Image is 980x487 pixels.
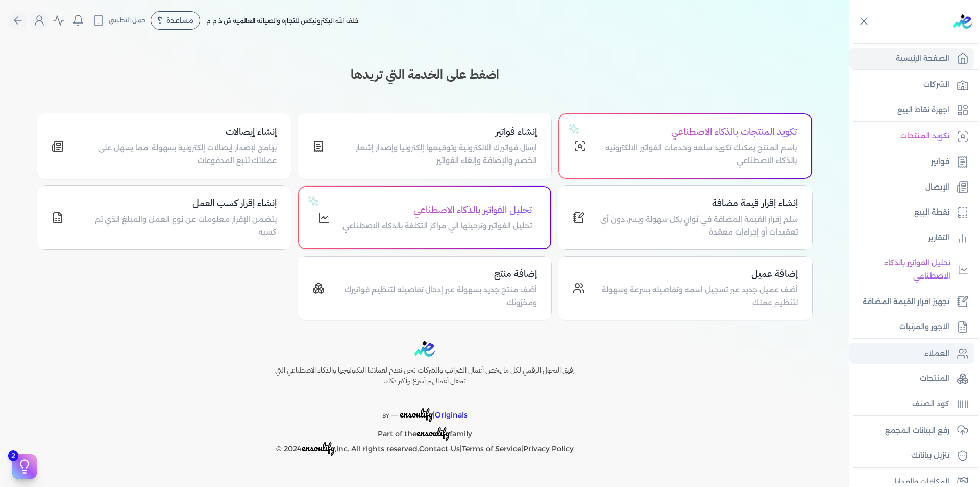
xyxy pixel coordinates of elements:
a: العملاء [849,343,974,364]
a: إنشاء إقرار كسب العمليتضمن الإقرار معلومات عن نوع العمل والمبلغ الذي تم كسبه [37,185,291,250]
button: حمل التطبيق [90,12,149,29]
p: الاجور والمرتبات [899,320,949,334]
a: تكويد المنتجات بالذكاء الاصطناعيباسم المنتج يمكنك تكويد سلعه وخدمات الفواتير الالكترونيه بالذكاء ... [558,113,813,179]
p: فواتير [931,155,949,169]
p: الصفحة الرئيسية [896,52,949,65]
a: ensoulify [416,429,450,438]
p: تكويد المنتجات [900,130,949,143]
span: ensoulify [400,406,433,422]
a: كود الصنف [849,393,974,415]
h4: إنشاء إقرار كسب العمل [76,196,277,211]
p: أضف عميل جديد عبر تسجيل اسمه وتفاصيله بسرعة وسهولة لتنظيم عملك [597,284,798,310]
span: مساعدة [166,17,193,24]
span: Originals [435,410,468,420]
p: الشركات [923,78,949,91]
p: برنامج لإصدار إيصالات إلكترونية بسهولة، مما يسهل على عملائك تتبع المدفوعات [76,142,277,168]
a: تنزيل بياناتك [849,445,974,467]
h6: رفيق التحول الرقمي لكل ما يخص أعمال الضرائب والشركات نحن نقدم لعملائنا التكنولوجيا والذكاء الاصطن... [253,365,596,387]
p: رفع البيانات المجمع [885,424,949,437]
a: الشركات [849,74,974,96]
a: إنشاء إقرار قيمة مضافةسلم إقرار القيمة المضافة في ثوانٍ بكل سهولة ويسر، دون أي تعقيدات أو إجراءات... [558,185,813,250]
h4: إنشاء فواتير [337,125,537,140]
span: حمل التطبيق [109,16,146,25]
p: | [253,395,596,423]
p: Part of the family [253,422,596,441]
a: إضافة عميلأضف عميل جديد عبر تسجيل اسمه وتفاصيله بسرعة وسهولة لتنظيم عملك [558,256,813,320]
a: تحليل الفواتير بالذكاء الاصطناعي [849,252,974,287]
p: نقطة البيع [914,206,949,219]
h4: تكويد المنتجات بالذكاء الاصطناعي [598,125,797,140]
a: المنتجات [849,368,974,389]
a: اجهزة نقاط البيع [849,100,974,121]
a: Privacy Policy [523,444,574,453]
h4: تحليل الفواتير بالذكاء الاصطناعي [342,203,532,218]
h4: إنشاء إيصالات [76,125,277,140]
a: فواتير [849,151,974,173]
div: مساعدة [151,11,200,30]
p: التقارير [928,231,949,245]
a: إنشاء إيصالاتبرنامج لإصدار إيصالات إلكترونية بسهولة، مما يسهل على عملائك تتبع المدفوعات [37,113,291,179]
p: تحليل الفواتير وترحيلها الي مراكز التكلفة بالذكاء الاصطناعي [342,220,532,233]
p: ارسال فواتيرك الالكترونية وتوقيعها إلكترونيا وإصدار إشعار الخصم والإضافة وإلغاء الفواتير [337,142,537,168]
a: Terms of Service [462,444,521,453]
span: ensoulify [416,425,450,440]
p: سلم إقرار القيمة المضافة في ثوانٍ بكل سهولة ويسر، دون أي تعقيدات أو إجراءات معقدة [597,213,798,239]
p: الإيصال [925,181,949,194]
p: © 2024 ,inc. All rights reserved. | | [253,441,596,456]
sup: __ [391,409,398,416]
p: كود الصنف [912,398,949,411]
span: خلف الله اليكترونيكس للتجاره والصيانه العالميه ش ذ م م [206,17,359,25]
span: 2 [8,450,18,461]
a: إضافة منتجأضف منتج جديد بسهولة عبر إدخال تفاصيله لتنظيم فواتيرك ومخزونك. [298,256,552,320]
img: logo [953,14,972,29]
p: أضف منتج جديد بسهولة عبر إدخال تفاصيله لتنظيم فواتيرك ومخزونك. [337,284,537,310]
a: الصفحة الرئيسية [849,48,974,69]
h4: إضافة عميل [597,267,798,282]
button: 2 [12,454,37,479]
a: التقارير [849,227,974,249]
a: الإيصال [849,177,974,198]
p: اجهزة نقاط البيع [897,104,949,117]
img: logo [414,341,435,357]
a: نقطة البيع [849,202,974,223]
a: تكويد المنتجات [849,126,974,147]
p: العملاء [924,347,949,360]
p: تحليل الفواتير بالذكاء الاصطناعي [854,257,950,283]
p: تنزيل بياناتك [911,449,949,462]
h4: إضافة منتج [337,267,537,282]
a: الاجور والمرتبات [849,316,974,338]
p: باسم المنتج يمكنك تكويد سلعه وخدمات الفواتير الالكترونيه بالذكاء الاصطناعي [598,142,797,168]
span: BY [382,412,389,419]
a: Contact-Us [419,444,460,453]
a: رفع البيانات المجمع [849,420,974,442]
a: إنشاء فواتيرارسال فواتيرك الالكترونية وتوقيعها إلكترونيا وإصدار إشعار الخصم والإضافة وإلغاء الفواتير [298,113,552,179]
a: تجهيز اقرار القيمة المضافة [849,291,974,313]
a: تحليل الفواتير بالذكاء الاصطناعيتحليل الفواتير وترحيلها الي مراكز التكلفة بالذكاء الاصطناعي [298,185,552,250]
span: ensoulify [302,439,335,455]
p: تجهيز اقرار القيمة المضافة [863,295,949,309]
h3: اضغط على الخدمة التي تريدها [37,65,813,84]
p: يتضمن الإقرار معلومات عن نوع العمل والمبلغ الذي تم كسبه [76,213,277,239]
p: المنتجات [920,372,949,385]
h4: إنشاء إقرار قيمة مضافة [597,196,798,211]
